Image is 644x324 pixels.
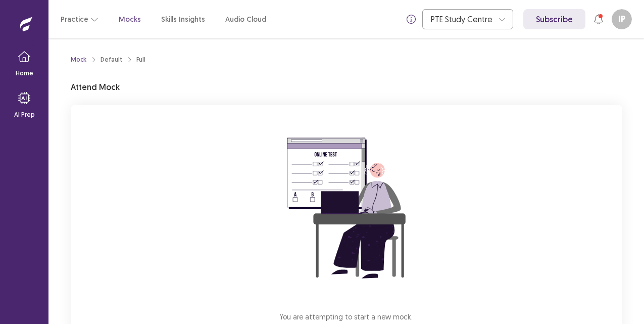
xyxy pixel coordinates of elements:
[71,81,120,93] p: Attend Mock
[136,55,145,64] div: Full
[71,55,145,64] nav: breadcrumb
[256,117,437,299] img: attend-mock
[402,10,420,28] button: info
[61,10,98,28] button: Practice
[119,14,141,25] a: Mocks
[612,9,632,29] button: IP
[431,10,493,29] div: PTE Study Centre
[225,14,266,25] a: Audio Cloud
[16,69,33,78] p: Home
[161,14,205,25] a: Skills Insights
[14,110,35,119] p: AI Prep
[523,9,585,29] a: Subscribe
[71,55,86,64] a: Mock
[101,55,122,64] div: Default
